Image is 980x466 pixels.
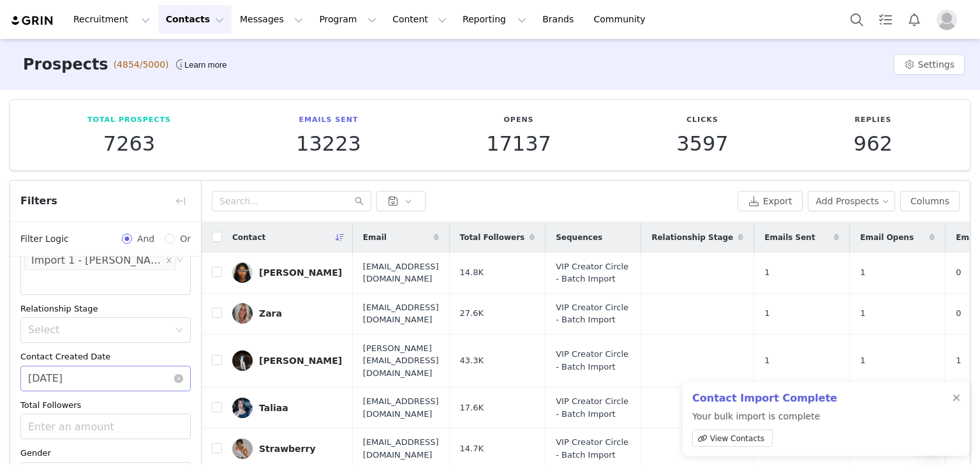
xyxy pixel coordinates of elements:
div: Tooltip anchor [182,59,229,71]
span: 1 [764,307,769,320]
button: Notifications [900,5,928,34]
button: Reporting [455,5,534,34]
li: Import 1 - Louise [24,250,176,270]
div: Strawberry [259,444,316,454]
span: And [132,232,160,246]
span: [PERSON_NAME][EMAIL_ADDRESS][DOMAIN_NAME] [363,342,439,380]
p: 962 [854,132,893,155]
button: Profile [929,10,970,30]
p: Your bulk import is complete [692,410,837,452]
img: placeholder-profile.jpg [937,10,957,30]
span: 43.3K [460,354,484,367]
p: 17137 [486,132,551,155]
p: Emails Sent [296,115,361,126]
span: VIP Creator Circle - Batch Import [556,436,630,461]
h3: Prospects [23,53,108,76]
div: Import 1 - [PERSON_NAME] [31,250,163,271]
span: [EMAIL_ADDRESS][DOMAIN_NAME] [363,260,439,285]
a: [PERSON_NAME] [232,350,343,371]
a: View Contacts [692,430,773,447]
a: Tasks [872,5,900,34]
img: fdc3dc86-2387-4d2e-83a7-f0f3e9566691--s.jpg [232,439,253,459]
p: 3597 [676,132,728,155]
span: Email [363,232,387,243]
p: 7263 [87,132,171,155]
p: Replies [854,115,893,126]
img: grin logo [10,15,55,27]
p: 13223 [296,132,361,155]
span: 1 [860,307,865,320]
span: 17.6K [460,402,484,414]
span: VIP Creator Circle - Batch Import [556,348,630,373]
img: 48c5d0f0-2f6f-46df-80b1-6bb320b6404e.jpg [232,262,253,283]
a: Taliaa [232,398,343,418]
span: VIP Creator Circle - Batch Import [556,395,630,420]
input: Search... [212,191,371,211]
input: Select date [20,366,191,391]
i: icon: close-circle [174,374,183,383]
i: icon: search [355,197,364,206]
span: 27.6K [460,307,484,320]
span: Relationship Stage [651,232,733,243]
span: Total Followers [460,232,525,243]
button: Export [738,191,803,211]
button: Settings [894,54,965,75]
a: Zara [232,303,343,324]
button: Content [385,5,454,34]
input: Enter an amount [21,414,190,439]
div: Select [28,324,169,336]
div: [PERSON_NAME] [259,356,342,366]
span: 1 [764,266,769,279]
span: 1 [860,266,865,279]
span: View Contacts [710,433,764,444]
div: Relationship Stage [20,303,191,315]
a: [PERSON_NAME] [232,262,343,283]
span: Filter Logic [20,232,69,246]
p: Opens [486,115,551,126]
span: Sequences [556,232,602,243]
span: [EMAIL_ADDRESS][DOMAIN_NAME] [363,301,439,326]
button: Messages [232,5,311,34]
i: icon: down [175,326,183,335]
button: Search [843,5,871,34]
button: Columns [900,191,960,211]
span: 14.7K [460,442,484,455]
span: 14.8K [460,266,484,279]
span: (4854/5000) [114,58,169,71]
button: Contacts [158,5,232,34]
span: VIP Creator Circle - Batch Import [556,260,630,285]
div: Contact Created Date [20,350,191,363]
span: Or [175,232,191,246]
span: 1 [860,354,865,367]
span: Contact [232,232,265,243]
div: Total Followers [20,399,191,412]
span: 1 [764,354,769,367]
a: Brands [535,5,585,34]
span: Emails Sent [764,232,815,243]
span: [EMAIL_ADDRESS][DOMAIN_NAME] [363,395,439,420]
p: Total Prospects [87,115,171,126]
h2: Contact Import Complete [692,391,837,406]
a: Community [586,5,659,34]
a: Strawberry [232,439,343,459]
img: fb9ddfa3-aa3d-444f-8beb-742dd507b33b--s.jpg [232,350,253,371]
button: Recruitment [66,5,158,34]
img: 03841b44-481e-43e9-97a4-b97278ed0527.jpg [232,303,253,324]
div: Taliaa [259,403,288,413]
img: e3c6640f-6bbd-4de3-a28e-14213bb9e43b.jpg [232,398,253,418]
span: Filters [20,193,57,209]
span: [EMAIL_ADDRESS][DOMAIN_NAME] [363,436,439,461]
button: Add Prospects [808,191,896,211]
div: Zara [259,308,282,319]
div: [PERSON_NAME] [259,267,342,278]
i: icon: close [166,257,172,264]
div: Gender [20,447,191,460]
span: Email Opens [860,232,914,243]
span: VIP Creator Circle - Batch Import [556,301,630,326]
button: Program [311,5,384,34]
p: Clicks [676,115,728,126]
